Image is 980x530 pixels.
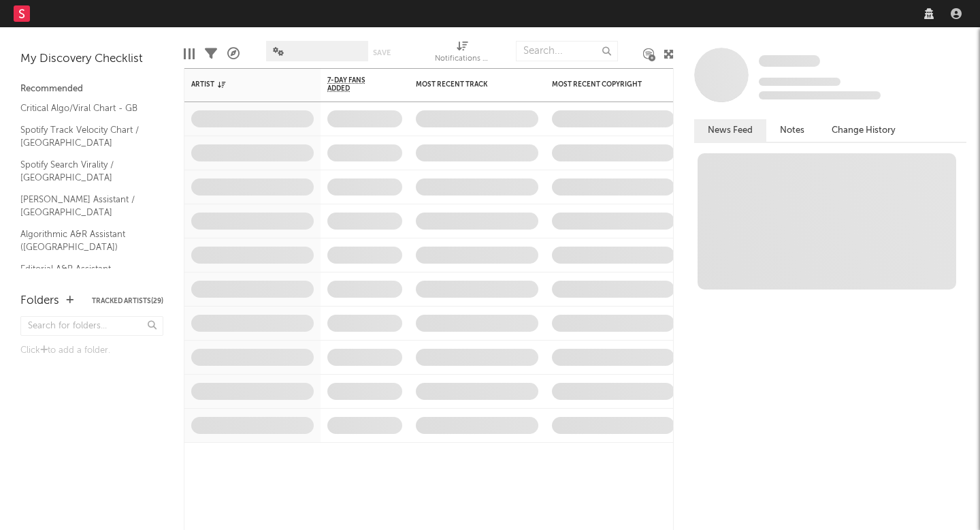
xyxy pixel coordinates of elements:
div: Notifications (Artist) [435,34,489,74]
input: Search... [516,41,618,61]
span: Tracking Since: [DATE] [759,78,840,86]
span: 0 fans last week [759,91,881,99]
span: Some Artist [759,55,820,67]
div: Folders [20,293,59,309]
div: Click to add a folder. [20,343,163,359]
a: Editorial A&R Assistant ([GEOGRAPHIC_DATA]) [20,262,150,290]
a: Spotify Search Virality / [GEOGRAPHIC_DATA] [20,157,150,185]
a: Critical Algo/Viral Chart - GB [20,101,150,116]
div: Artist [191,80,293,89]
a: Algorithmic A&R Assistant ([GEOGRAPHIC_DATA]) [20,227,150,255]
div: Most Recent Copyright [552,80,654,89]
span: 7-Day Fans Added [327,76,382,93]
button: Change History [818,119,909,142]
button: Notes [766,119,818,142]
div: My Discovery Checklist [20,51,163,67]
div: Most Recent Track [416,80,518,89]
div: A&R Pipeline [227,34,240,74]
div: Filters [205,34,217,74]
a: Spotify Track Velocity Chart / [GEOGRAPHIC_DATA] [20,123,150,151]
button: News Feed [694,119,766,142]
div: Notifications (Artist) [435,51,489,67]
div: Recommended [20,81,163,97]
button: Save [373,49,391,57]
button: Tracked Artists(29) [92,298,163,305]
div: Edit Columns [184,34,195,74]
input: Search for folders... [20,316,163,336]
a: [PERSON_NAME] Assistant / [GEOGRAPHIC_DATA] [20,192,150,220]
a: Some Artist [759,54,820,68]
